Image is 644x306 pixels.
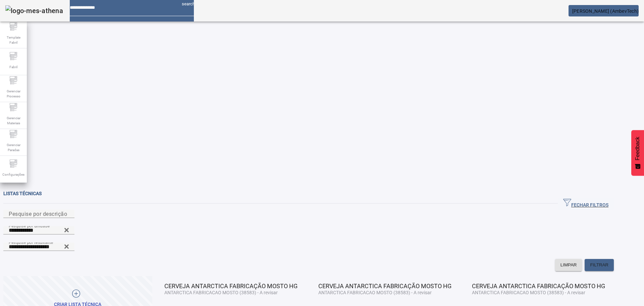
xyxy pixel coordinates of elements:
span: Feedback [635,137,641,160]
span: CERVEJA ANTARCTICA FABRICAÇÃO MOSTO HG [318,282,451,290]
span: Listas técnicas [3,191,42,196]
mat-label: Pesquise por descrição [9,211,67,217]
span: Configurações [0,170,26,179]
button: FILTRAR [585,259,614,271]
span: [PERSON_NAME] (AmbevTech) [572,8,639,14]
input: Number [9,243,69,251]
span: Gerenciar Materiais [3,114,23,128]
span: Gerenciar Processo [3,87,23,101]
span: ANTARCTICA FABRICACAO MOSTO (38583) - A revisar [164,290,278,295]
span: Fabril [7,62,19,72]
img: logo-mes-athena [5,5,63,16]
button: Feedback - Mostrar pesquisa [631,130,644,176]
button: FECHAR FILTROS [558,198,614,210]
span: CERVEJA ANTARCTICA FABRICAÇÃO MOSTO HG [164,282,298,290]
span: FILTRAR [590,262,608,268]
input: Number [9,226,69,234]
span: CERVEJA ANTARCTICA FABRICAÇÃO MOSTO HG [472,282,605,290]
span: ANTARCTICA FABRICACAO MOSTO (38583) - A revisar [472,290,585,295]
button: LIMPAR [555,259,582,271]
span: FECHAR FILTROS [563,199,608,209]
span: LIMPAR [560,262,577,268]
mat-label: Pesquise por resultante [9,240,53,245]
span: Gerenciar Paradas [3,140,23,155]
span: ANTARCTICA FABRICACAO MOSTO (38583) - A revisar [318,290,432,295]
mat-label: Pesquise por unidade [9,223,50,228]
span: Template Fabril [3,33,23,47]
